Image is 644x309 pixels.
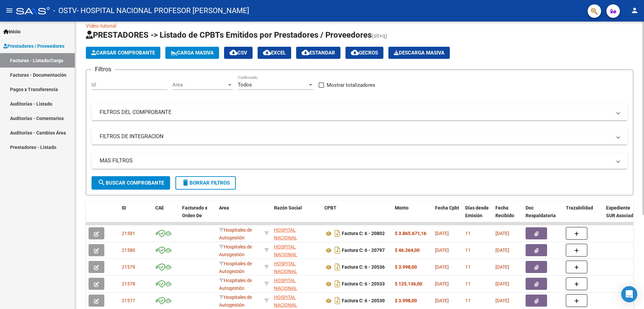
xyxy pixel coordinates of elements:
[395,231,426,236] strong: $ 3.865.671,16
[172,82,227,88] span: Area
[435,264,449,270] span: [DATE]
[274,227,310,256] span: HOSPITAL NACIONAL PROFESOR [PERSON_NAME]
[274,261,310,289] span: HOSPITAL NACIONAL PROFESOR [PERSON_NAME]
[392,201,432,230] datatable-header-cell: Monto
[219,278,252,291] span: Hospitales de Autogestión
[333,295,342,306] i: Descargar documento
[171,50,214,56] span: Carga Masiva
[333,228,342,239] i: Descargar documento
[523,201,563,230] datatable-header-cell: Doc Respaldatoria
[122,281,135,286] span: 21578
[395,247,420,253] strong: $ 46.264,00
[327,81,375,89] span: Mostrar totalizadores
[495,298,509,303] span: [DATE]
[238,82,252,88] span: Todos
[465,205,489,218] span: Días desde Emisión
[53,3,77,18] span: - OSTV
[324,205,336,210] span: CPBT
[3,42,64,50] span: Prestadores / Proveedores
[100,133,611,140] mat-panel-title: FILTROS DE INTEGRACION
[5,6,13,14] mat-icon: menu
[92,128,628,145] mat-expansion-panel-header: FILTROS DE INTEGRACION
[333,278,342,289] i: Descargar documento
[274,244,310,272] span: HOSPITAL NACIONAL PROFESOR [PERSON_NAME]
[86,47,160,59] button: Cargar Comprobante
[92,65,115,74] h3: Filtros
[342,281,385,287] strong: Factura C: 6 - 20533
[526,205,556,218] span: Doc Respaldatoria
[395,298,417,303] strong: $ 3.998,00
[394,50,444,56] span: Descarga Masiva
[181,180,230,186] span: Borrar Filtros
[122,231,135,236] span: 21581
[296,47,340,59] button: Estandar
[372,33,387,39] span: (alt+q)
[216,201,262,230] datatable-header-cell: Area
[224,47,253,59] button: CSV
[342,231,385,236] strong: Factura C: 6 - 20802
[495,281,509,286] span: [DATE]
[465,264,471,270] span: 11
[463,201,493,230] datatable-header-cell: Días desde Emisión
[351,48,359,56] mat-icon: cloud_download
[77,3,249,18] span: - HOSPITAL NACIONAL PROFESOR [PERSON_NAME]
[345,47,383,59] button: Gecros
[274,243,319,257] div: 30635976809
[322,201,392,230] datatable-header-cell: CPBT
[274,277,319,291] div: 30635976809
[219,227,252,240] span: Hospitales de Autogestión
[621,286,637,302] div: Open Intercom Messenger
[92,153,628,169] mat-expansion-panel-header: MAS FILTROS
[271,201,322,230] datatable-header-cell: Razón Social
[566,205,593,210] span: Trazabilidad
[179,201,216,230] datatable-header-cell: Facturado x Orden De
[175,176,236,190] button: Borrar Filtros
[86,30,372,40] span: PRESTADORES -> Listado de CPBTs Emitidos por Prestadores / Proveedores
[495,264,509,270] span: [DATE]
[395,264,417,270] strong: $ 3.998,00
[219,244,252,257] span: Hospitales de Autogestión
[342,265,385,270] strong: Factura C: 6 - 20536
[495,231,509,236] span: [DATE]
[274,205,302,210] span: Razón Social
[92,176,170,190] button: Buscar Comprobante
[122,205,126,210] span: ID
[435,231,449,236] span: [DATE]
[603,201,640,230] datatable-header-cell: Expediente SUR Asociado
[435,298,449,303] span: [DATE]
[92,104,628,120] mat-expansion-panel-header: FILTROS DEL COMPROBANTE
[219,205,229,210] span: Area
[333,262,342,272] i: Descargar documento
[435,281,449,286] span: [DATE]
[219,295,252,308] span: Hospitales de Autogestión
[122,298,135,303] span: 21577
[98,179,106,187] mat-icon: search
[122,247,135,253] span: 21580
[229,50,247,56] span: CSV
[395,281,422,286] strong: $ 125.136,00
[258,47,291,59] button: EXCEL
[342,248,385,253] strong: Factura C: 6 - 20797
[465,281,471,286] span: 11
[465,231,471,236] span: 11
[388,47,450,59] button: Descarga Masiva
[302,48,310,56] mat-icon: cloud_download
[263,48,271,56] mat-icon: cloud_download
[351,50,378,56] span: Gecros
[219,261,252,274] span: Hospitales de Autogestión
[153,201,179,230] datatable-header-cell: CAE
[122,264,135,270] span: 21579
[342,298,385,304] strong: Factura C: 6 - 20530
[333,245,342,256] i: Descargar documento
[100,109,611,116] mat-panel-title: FILTROS DEL COMPROBANTE
[495,205,514,218] span: Fecha Recibido
[432,201,463,230] datatable-header-cell: Fecha Cpbt
[91,50,155,56] span: Cargar Comprobante
[165,47,219,59] button: Carga Masiva
[465,247,471,253] span: 11
[274,294,319,308] div: 30635976809
[155,205,164,210] span: CAE
[495,247,509,253] span: [DATE]
[100,157,611,164] mat-panel-title: MAS FILTROS
[86,23,116,29] a: Video tutorial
